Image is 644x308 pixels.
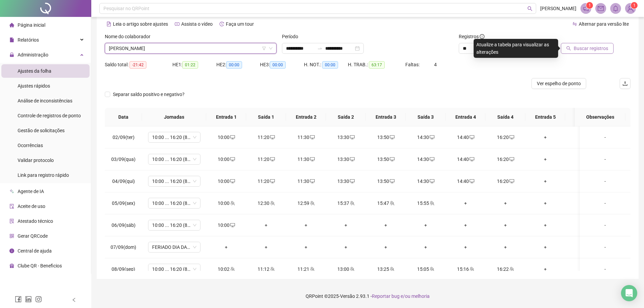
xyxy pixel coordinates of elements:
[531,177,560,185] div: +
[509,267,514,271] span: team
[571,199,600,207] div: +
[349,157,355,162] span: desktop
[269,135,275,140] span: desktop
[406,108,446,126] th: Saída 3
[110,91,187,98] span: Separar saldo positivo e negativo?
[112,222,136,228] span: 06/09(sáb)
[613,5,619,11] span: bell
[371,221,400,229] div: +
[309,267,315,271] span: team
[585,243,625,251] div: -
[212,221,241,229] div: 10:00
[269,46,273,50] span: down
[252,177,281,185] div: 11:20
[491,199,520,207] div: +
[349,179,355,184] span: desktop
[18,204,45,209] span: Aceite de uso
[469,179,474,184] span: desktop
[491,177,520,185] div: 16:20
[309,179,315,184] span: desktop
[18,143,43,148] span: Ocorrências
[322,61,338,69] span: 00:00
[309,201,315,206] span: team
[252,156,281,163] div: 11:20
[18,233,48,239] span: Gerar QRCode
[565,108,605,126] th: Saída 5
[411,265,440,273] div: 15:05
[152,220,196,230] span: 10:00 ... 16:20 (8 HORAS)
[585,134,625,141] div: -
[105,61,172,69] div: Saldo total:
[371,156,400,163] div: 13:50
[212,243,241,251] div: +
[411,134,440,141] div: 14:30
[212,134,241,141] div: 10:00
[18,52,48,57] span: Administração
[9,219,14,223] span: solution
[349,135,355,140] span: desktop
[429,201,434,206] span: team
[142,108,206,126] th: Jornadas
[531,199,560,207] div: +
[230,201,235,206] span: team
[25,296,32,303] span: linkedin
[9,248,14,253] span: info-circle
[371,265,400,273] div: 13:25
[331,265,360,273] div: 13:00
[585,265,625,273] div: -
[269,157,275,162] span: desktop
[491,134,520,141] div: 16:20
[230,179,235,184] span: desktop
[230,267,235,271] span: team
[429,157,434,162] span: desktop
[9,204,14,209] span: audit
[571,156,600,163] div: +
[252,243,281,251] div: +
[531,243,560,251] div: +
[269,179,275,184] span: desktop
[349,201,355,206] span: team
[451,177,480,185] div: 14:40
[389,267,395,271] span: team
[509,179,514,184] span: desktop
[152,242,196,252] span: FERIADO DIA DA INDEPENDÊNCIA
[331,134,360,141] div: 13:30
[525,108,565,126] th: Entrada 5
[9,263,14,268] span: gift
[572,22,577,26] span: swap
[451,243,480,251] div: +
[309,135,315,140] span: desktop
[411,221,440,229] div: +
[405,62,421,67] span: Faltas:
[429,135,434,140] span: desktop
[18,172,69,178] span: Link para registro rápido
[212,156,241,163] div: 10:00
[212,199,241,207] div: 10:00
[269,267,275,271] span: team
[571,134,600,141] div: +
[485,108,525,126] th: Saída 4
[18,68,51,74] span: Ajustes da folha
[491,265,520,273] div: 16:22
[269,201,275,206] span: team
[331,199,360,207] div: 15:37
[531,265,560,273] div: +
[112,266,135,272] span: 08/09(seg)
[282,33,303,40] label: Período
[527,6,532,11] span: search
[18,83,50,89] span: Ajustes rápidos
[389,157,395,162] span: desktop
[152,176,196,186] span: 10:00 ... 16:20 (8 HORAS)
[491,221,520,229] div: +
[15,296,22,303] span: facebook
[152,132,196,142] span: 10:00 ... 16:20 (8 HORAS)
[491,156,520,163] div: 16:20
[509,135,514,140] span: desktop
[571,243,600,251] div: +
[331,177,360,185] div: 13:30
[331,243,360,251] div: +
[633,3,636,8] span: 1
[291,134,320,141] div: 11:30
[91,284,644,308] footer: QRPoint © 2025 - 2.93.1 -
[531,156,560,163] div: +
